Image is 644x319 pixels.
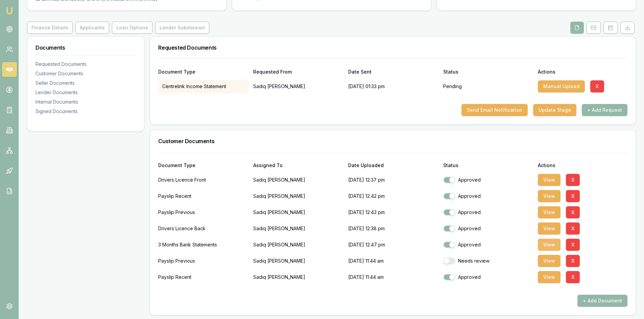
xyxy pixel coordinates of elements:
[348,163,438,168] div: Date Uploaded
[253,206,343,219] p: Sadiq [PERSON_NAME]
[35,70,136,77] div: Customer Documents
[75,22,109,34] button: Applicants
[566,206,580,218] button: X
[461,104,528,116] button: Send Email Notification
[158,270,248,284] div: Payslip Recent
[253,238,343,251] p: Sadiq [PERSON_NAME]
[443,258,533,264] div: Needs review
[158,238,248,251] div: 3 Months Bank Statements
[538,174,560,186] button: View
[538,80,585,92] button: Manual Upload
[154,22,211,34] a: Lender Submission
[158,173,248,187] div: Drivers Licence Front
[566,255,580,267] button: X
[443,225,533,232] div: Approved
[348,222,438,235] p: [DATE] 12:38 pm
[443,241,533,248] div: Approved
[348,70,438,74] div: Date Sent
[5,7,14,15] img: emu-icon-u.png
[158,163,248,168] div: Document Type
[253,163,343,168] div: Assigned To
[443,70,533,74] div: Status
[253,173,343,187] p: Sadiq [PERSON_NAME]
[443,209,533,216] div: Approved
[443,83,462,90] p: Pending
[158,45,627,50] h3: Requested Documents
[538,222,560,235] button: View
[35,80,136,86] div: Seller Documents
[348,189,438,203] p: [DATE] 12:42 pm
[443,193,533,200] div: Approved
[443,177,533,183] div: Approved
[538,239,560,251] button: View
[538,163,627,168] div: Actions
[35,61,136,68] div: Requested Documents
[253,254,343,268] p: Sadiq [PERSON_NAME]
[566,239,580,251] button: X
[158,80,248,93] div: Centrelink Income Statement
[35,99,136,105] div: Internal Documents
[577,295,627,307] button: + Add Document
[590,80,604,92] button: X
[253,222,343,235] p: Sadiq [PERSON_NAME]
[566,222,580,235] button: X
[111,22,154,34] a: Loan Options
[443,163,533,168] div: Status
[348,80,438,93] div: [DATE] 01:33 pm
[348,206,438,219] p: [DATE] 12:43 pm
[348,173,438,187] p: [DATE] 12:37 pm
[582,104,627,116] button: + Add Request
[253,70,343,74] div: Requested From
[158,254,248,268] div: Payslip Previous
[74,22,111,34] a: Applicants
[253,189,343,203] p: Sadiq [PERSON_NAME]
[158,222,248,235] div: Drivers Licence Back
[158,189,248,203] div: Payslip Recent
[155,22,209,34] button: Lender Submission
[443,274,533,281] div: Approved
[158,206,248,219] div: Payslip Previous
[253,270,343,284] p: Sadiq [PERSON_NAME]
[538,206,560,218] button: View
[27,22,73,34] button: Finance Details
[158,70,248,74] div: Document Type
[566,190,580,202] button: X
[538,255,560,267] button: View
[538,271,560,283] button: View
[35,108,136,115] div: Signed Documents
[348,270,438,284] p: [DATE] 11:44 am
[566,174,580,186] button: X
[348,238,438,251] p: [DATE] 12:47 pm
[348,254,438,268] p: [DATE] 11:44 am
[158,138,627,144] h3: Customer Documents
[253,80,343,93] p: Sadiq [PERSON_NAME]
[112,22,152,34] button: Loan Options
[35,89,136,96] div: Lender Documents
[538,190,560,202] button: View
[533,104,576,116] button: Update Stage
[566,271,580,283] button: X
[35,45,136,50] h3: Documents
[538,70,627,74] div: Actions
[27,22,74,34] a: Finance Details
